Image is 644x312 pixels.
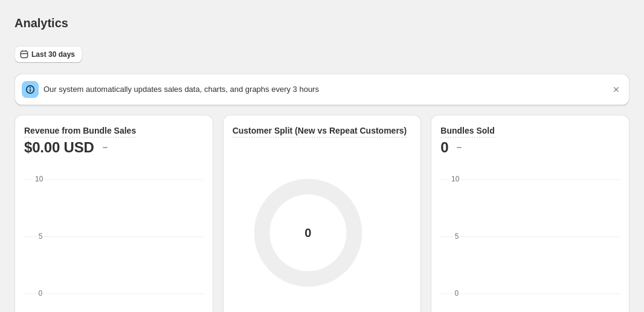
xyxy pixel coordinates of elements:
h3: Bundles Sold [440,125,494,137]
text: 5 [39,232,43,241]
h2: $0.00 USD [24,138,94,157]
text: 0 [455,289,459,297]
span: Our system automatically updates sales data, charts, and graphs every 3 hours [43,85,319,94]
h3: Customer Split (New vs Repeat Customers) [233,125,407,137]
text: 5 [455,232,459,241]
span: Last 30 days [31,50,75,59]
button: Last 30 days [14,46,82,63]
button: Dismiss notification [608,81,625,98]
text: 0 [39,289,43,297]
text: 10 [35,175,43,183]
h3: Revenue from Bundle Sales [24,125,136,137]
h2: 0 [440,138,448,157]
text: 10 [451,175,460,183]
h1: Analytics [14,16,68,30]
